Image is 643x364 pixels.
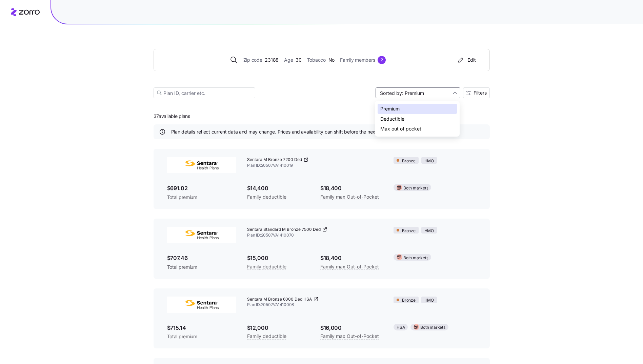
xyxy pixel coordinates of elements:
[463,87,490,98] button: Filters
[320,184,383,193] span: $18,400
[247,157,302,163] span: Sentara M Bronze 7200 Ded
[376,87,460,98] input: Sort by
[167,264,236,270] span: Total premium
[247,232,383,238] span: Plan ID: 20507VA1410070
[247,297,312,302] span: Sentara M Bronze 6000 Ded HSA
[378,56,386,64] div: 2
[340,56,375,64] span: Family members
[457,57,476,63] div: Edit
[424,158,434,164] span: HMO
[296,56,301,64] span: 30
[328,56,335,64] span: No
[167,194,236,201] span: Total premium
[424,228,434,234] span: HMO
[420,324,445,331] span: Both markets
[378,124,457,134] div: Max out of pocket
[247,184,309,193] span: $14,400
[320,332,379,340] span: Family max Out-of-Pocket
[167,227,236,243] img: Sentara Health Plans
[265,56,279,64] span: 23188
[167,333,236,340] span: Total premium
[247,324,309,332] span: $12,000
[167,157,236,173] img: Sentara Health Plans
[167,324,236,332] span: $715.14
[167,184,236,193] span: $691.02
[403,255,428,261] span: Both markets
[247,332,286,340] span: Family deductible
[247,163,383,168] span: Plan ID: 20507VA1410019
[474,90,487,95] span: Filters
[284,56,293,64] span: Age
[454,55,479,65] button: Edit
[167,254,236,262] span: $707.46
[378,114,457,124] div: Deductible
[167,297,236,313] img: Sentara Health Plans
[154,87,255,98] input: Plan ID, carrier etc.
[320,254,383,262] span: $18,400
[154,113,190,120] span: 37 available plans
[307,56,326,64] span: Tobacco
[247,302,383,308] span: Plan ID: 20507VA1410008
[247,254,309,262] span: $15,000
[402,297,416,304] span: Bronze
[247,227,321,232] span: Sentara Standard M Bronze 7500 Ded
[320,193,379,201] span: Family max Out-of-Pocket
[247,263,286,271] span: Family deductible
[424,297,434,304] span: HMO
[402,228,416,234] span: Bronze
[403,185,428,191] span: Both markets
[320,324,383,332] span: $16,000
[320,263,379,271] span: Family max Out-of-Pocket
[243,56,262,64] span: Zip code
[402,158,416,164] span: Bronze
[397,324,405,331] span: HSA
[378,104,457,114] div: Premium
[171,128,413,135] span: Plan details reflect current data and may change. Prices and availability can shift before the ne...
[247,193,286,201] span: Family deductible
